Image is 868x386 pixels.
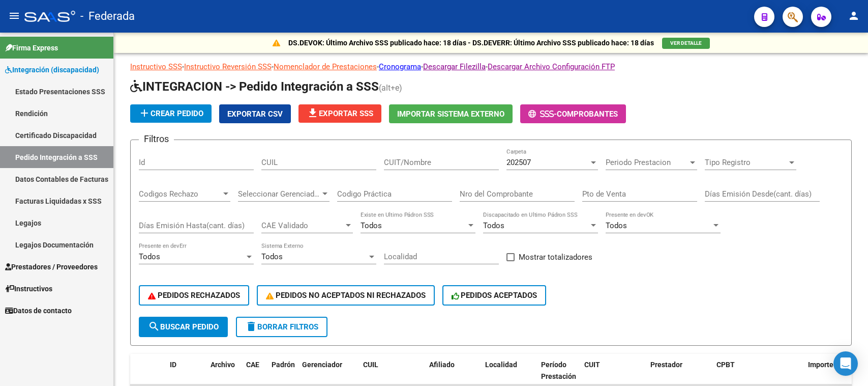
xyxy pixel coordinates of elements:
[670,40,702,46] span: VER DETALLE
[130,62,182,71] a: Instructivo SSS
[833,351,858,376] div: Open Intercom Messenger
[298,104,381,123] button: Exportar SSS
[307,107,319,119] mat-icon: file_download
[307,109,373,118] span: Exportar SSS
[245,320,257,333] mat-icon: delete
[705,158,787,167] span: Tipo Registro
[238,189,320,199] span: Seleccionar Gerenciador
[170,361,176,369] span: ID
[379,62,421,71] a: Cronograma
[488,62,615,71] a: Descargar Archivo Configuración FTP
[272,361,295,369] span: Padrón
[288,37,654,48] p: DS.DEVOK: Último Archivo SSS publicado hace: 18 días - DS.DEVERR: Último Archivo SSS publicado ha...
[483,221,504,230] span: Todos
[557,109,618,119] span: Comprobantes
[541,361,576,380] span: Período Prestación
[606,158,688,167] span: Periodo Prestacion
[429,361,455,369] span: Afiliado
[5,305,72,316] span: Datos de contacto
[808,361,852,369] span: Importe Cpbt.
[5,42,58,53] span: Firma Express
[361,221,382,230] span: Todos
[148,322,219,332] span: Buscar Pedido
[211,361,235,369] span: Archivo
[379,83,402,93] span: (alt+e)
[485,361,517,369] span: Localidad
[650,361,682,369] span: Prestador
[506,158,531,167] span: 202507
[130,61,852,72] p: - - - - -
[519,251,592,263] span: Mostrar totalizadores
[397,109,504,119] span: Importar Sistema Externo
[302,361,342,369] span: Gerenciador
[5,283,52,294] span: Instructivos
[266,291,426,300] span: PEDIDOS NO ACEPTADOS NI RECHAZADOS
[528,109,557,119] span: -
[257,285,435,306] button: PEDIDOS NO ACEPTADOS NI RECHAZADOS
[139,317,228,337] button: Buscar Pedido
[139,132,174,146] h3: Filtros
[184,62,272,71] a: Instructivo Reversión SSS
[130,104,212,123] button: Crear Pedido
[5,261,98,272] span: Prestadores / Proveedores
[606,221,627,230] span: Todos
[389,104,513,123] button: Importar Sistema Externo
[442,285,547,306] button: PEDIDOS ACEPTADOS
[274,62,377,71] a: Nomenclador de Prestaciones
[227,109,283,119] span: Exportar CSV
[130,79,379,94] span: INTEGRACION -> Pedido Integración a SSS
[148,320,160,333] mat-icon: search
[662,38,710,49] button: VER DETALLE
[5,64,99,75] span: Integración (discapacidad)
[423,62,486,71] a: Descargar Filezilla
[246,361,259,369] span: CAE
[138,109,203,118] span: Crear Pedido
[139,189,221,199] span: Codigos Rechazo
[8,10,20,22] mat-icon: menu
[245,322,318,332] span: Borrar Filtros
[261,221,344,230] span: CAE Validado
[363,361,378,369] span: CUIL
[139,252,160,261] span: Todos
[716,361,735,369] span: CPBT
[138,107,151,119] mat-icon: add
[520,104,626,123] button: -Comprobantes
[219,104,291,123] button: Exportar CSV
[236,317,327,337] button: Borrar Filtros
[452,291,537,300] span: PEDIDOS ACEPTADOS
[848,10,860,22] mat-icon: person
[148,291,240,300] span: PEDIDOS RECHAZADOS
[584,361,600,369] span: CUIT
[80,5,135,27] span: - Federada
[261,252,283,261] span: Todos
[139,285,249,306] button: PEDIDOS RECHAZADOS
